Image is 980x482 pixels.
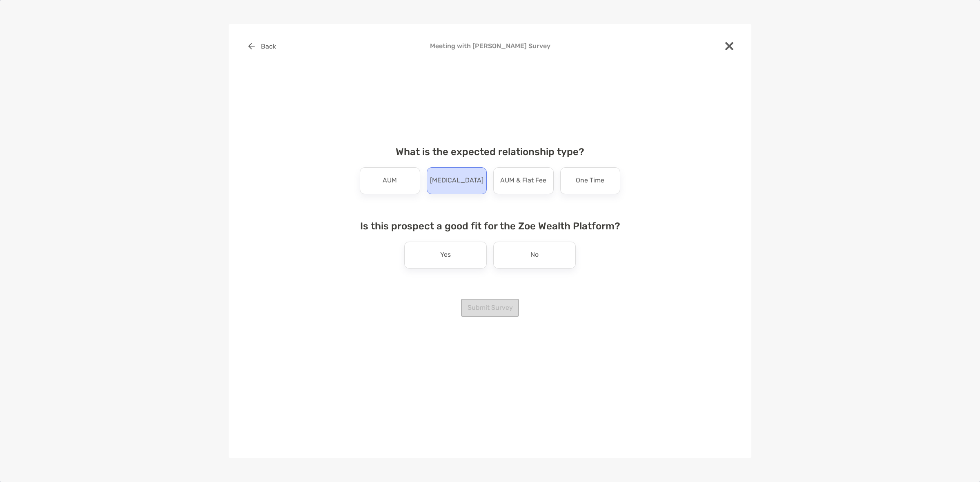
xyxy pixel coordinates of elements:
p: AUM & Flat Fee [500,174,546,187]
p: One Time [576,174,604,187]
h4: Is this prospect a good fit for the Zoe Wealth Platform? [353,220,627,232]
p: No [530,249,539,262]
p: Yes [440,249,451,262]
button: Back [242,37,282,55]
h4: What is the expected relationship type? [353,146,627,158]
img: button icon [248,43,255,49]
p: [MEDICAL_DATA] [430,174,483,187]
h4: Meeting with [PERSON_NAME] Survey [242,42,738,50]
p: AUM [383,174,397,187]
img: close modal [725,42,733,50]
